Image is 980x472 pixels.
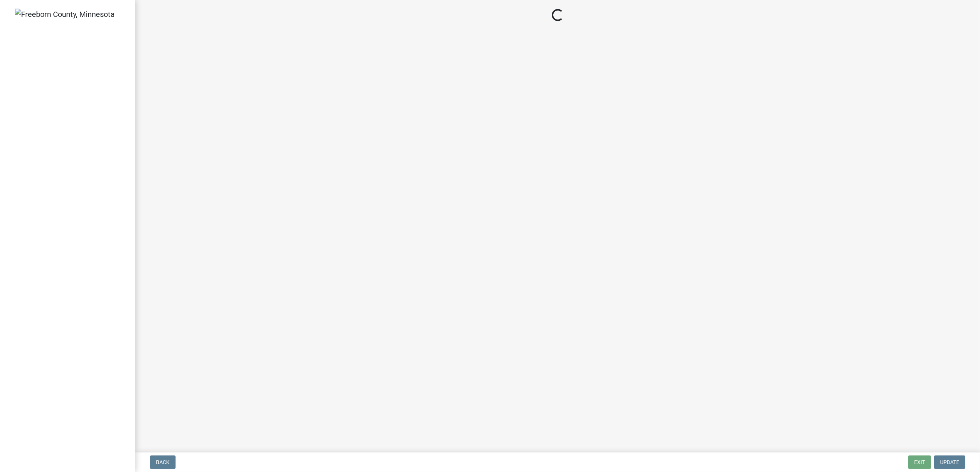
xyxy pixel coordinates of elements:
img: Freeborn County, Minnesota [15,9,115,20]
span: Back [156,459,170,465]
button: Back [150,455,176,469]
span: Update [940,459,959,465]
button: Exit [908,455,931,469]
button: Update [934,455,965,469]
